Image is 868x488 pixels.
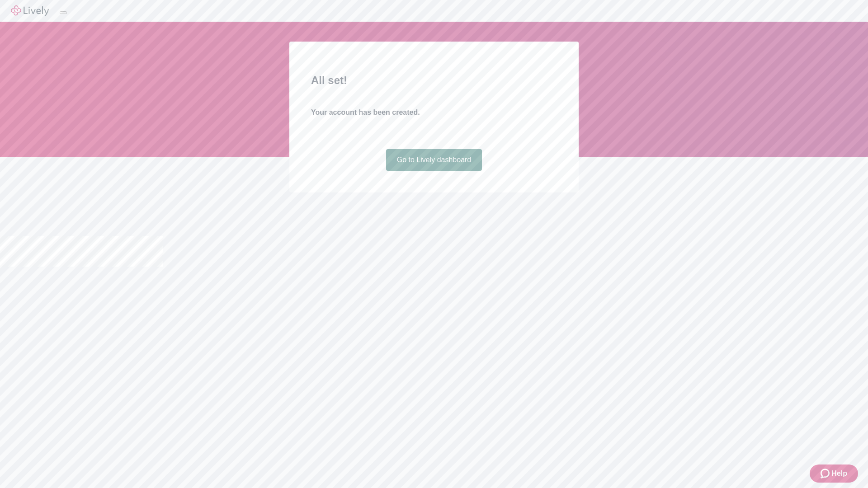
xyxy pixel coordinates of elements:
[821,468,831,479] svg: Zendesk support icon
[831,468,847,479] span: Help
[810,465,858,483] button: Zendesk support iconHelp
[11,5,49,16] img: Lively
[311,107,557,118] h4: Your account has been created.
[60,11,67,14] button: Log out
[311,72,557,89] h2: All set!
[386,149,482,171] a: Go to Lively dashboard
